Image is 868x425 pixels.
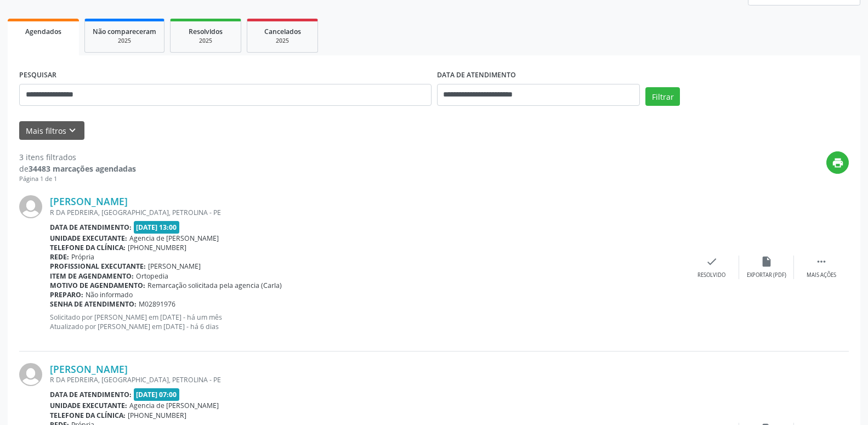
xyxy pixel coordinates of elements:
div: 3 itens filtrados [19,151,136,163]
span: Agendados [25,27,61,36]
div: R DA PEDREIRA, [GEOGRAPHIC_DATA], PETROLINA - PE [50,208,684,217]
label: DATA DE ATENDIMENTO [437,67,516,84]
i: insert_drive_file [761,256,773,268]
div: Página 1 de 1 [19,174,136,184]
p: Solicitado por [PERSON_NAME] em [DATE] - há um mês Atualizado por [PERSON_NAME] em [DATE] - há 6 ... [50,313,684,331]
i: keyboard_arrow_down [66,124,78,137]
span: [PERSON_NAME] [148,262,201,271]
b: Preparo: [50,290,83,299]
b: Senha de atendimento: [50,299,137,309]
b: Data de atendimento: [50,223,132,232]
i: print [832,157,844,169]
span: Cancelados [264,27,301,36]
button: Mais filtroskeyboard_arrow_down [19,121,84,140]
b: Profissional executante: [50,262,146,271]
button: Filtrar [645,87,680,106]
b: Telefone da clínica: [50,243,126,252]
span: M02891976 [139,299,175,309]
div: 2025 [178,37,233,45]
b: Unidade executante: [50,401,127,410]
i:  [815,256,827,268]
span: Agencia de [PERSON_NAME] [129,234,219,243]
span: [DATE] 07:00 [134,388,180,401]
b: Item de agendamento: [50,271,134,281]
div: Resolvido [697,271,725,279]
strong: 34483 marcações agendadas [29,163,136,174]
span: Não compareceram [93,27,156,36]
a: [PERSON_NAME] [50,195,128,207]
label: PESQUISAR [19,67,56,84]
span: Ortopedia [136,271,168,281]
b: Motivo de agendamento: [50,281,145,290]
b: Data de atendimento: [50,390,132,399]
div: de [19,163,136,174]
div: 2025 [255,37,310,45]
b: Rede: [50,252,69,262]
span: Remarcação solicitada pela agencia (Carla) [147,281,282,290]
span: Própria [71,252,94,262]
div: R DA PEDREIRA, [GEOGRAPHIC_DATA], PETROLINA - PE [50,375,684,384]
b: Telefone da clínica: [50,411,126,420]
a: [PERSON_NAME] [50,363,128,375]
span: Não informado [86,290,133,299]
div: 2025 [93,37,156,45]
div: Exportar (PDF) [747,271,786,279]
span: [PHONE_NUMBER] [128,411,186,420]
span: [DATE] 13:00 [134,221,180,234]
img: img [19,363,42,386]
b: Unidade executante: [50,234,127,243]
span: [PHONE_NUMBER] [128,243,186,252]
button: print [826,151,849,174]
img: img [19,195,42,218]
span: Resolvidos [189,27,223,36]
i: check [706,256,718,268]
div: Mais ações [807,271,836,279]
span: Agencia de [PERSON_NAME] [129,401,219,410]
